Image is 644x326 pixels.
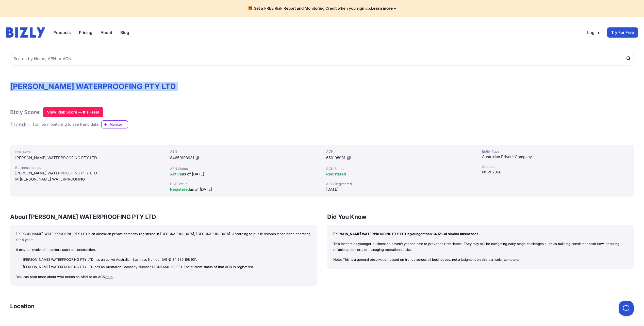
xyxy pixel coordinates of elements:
[482,149,630,154] div: Entity Type
[10,213,317,221] h3: About [PERSON_NAME] WATERPROOFING PTY LTD
[101,29,112,36] a: About
[333,257,628,263] p: Note: This is a general observation based on trends across all businesses, not a judgment on this...
[16,274,311,280] p: You can read more about who needs an ABN or an ACN .
[170,155,194,160] span: 84650198931
[607,27,638,38] a: Try For Free
[105,275,113,279] a: here
[333,231,628,237] p: [PERSON_NAME] WATERPROOFING PTY LTD is younger than 64.5% of similar businesses.
[10,302,35,310] h3: Location
[15,155,161,161] div: [PERSON_NAME] WATERPROOFING PTY LTD
[6,6,638,11] h4: 🎁 Get a FREE Risk Report and Monitoring Credit when you sign up.
[326,186,474,192] div: [DATE]
[326,155,345,160] span: 650198931
[110,122,128,127] span: Monitor
[43,107,103,117] button: View Risk Score — It's Free!
[170,187,190,192] span: Registered
[53,29,71,36] button: Products
[619,301,634,316] iframe: Toggle Customer Support
[15,165,161,170] div: Business names
[10,109,41,116] h1: Bizly Score:
[170,172,182,176] span: Active
[32,122,99,127] div: Turn on monitoring to see trend data.
[482,164,630,169] div: Address
[10,52,634,66] input: Search by Name, ABN or ACN
[15,170,161,176] div: [PERSON_NAME] WATERPROOFING PTY LTD
[120,29,129,36] a: Blog
[587,29,599,36] a: Log in
[482,169,630,175] div: NSW 2068
[371,6,396,11] a: Learn more »
[170,181,318,186] div: GST Status
[326,172,346,176] span: Registered
[326,149,474,154] div: ACN
[101,120,128,128] a: Monitor
[326,166,474,171] div: ACN Status
[333,241,628,253] p: This matters as younger businesses haven’t yet had time to prove their resilience. They may still...
[170,166,318,171] div: ABN Status
[16,231,311,243] p: [PERSON_NAME] WATERPROOFING PTY LTD is an australian private company registered in [GEOGRAPHIC_DA...
[327,213,634,221] h3: Did You Know
[79,29,92,36] a: Pricing
[16,247,311,253] p: It may be involved in sectors such as construction.
[170,149,318,154] div: ABN
[170,186,318,192] div: as of [DATE]
[15,149,161,155] div: Legal Name
[15,176,161,182] div: M [PERSON_NAME] WATERPROOFING
[22,264,311,270] li: [PERSON_NAME] WATERPROOFING PTY LTD has an Australian Company Number (ACN) 650 198 931. The curre...
[10,82,634,91] h1: [PERSON_NAME] WATERPROOFING PTY LTD
[10,121,30,128] h1: Trend :
[170,171,318,177] div: as of [DATE]
[22,257,311,263] li: [PERSON_NAME] WATERPROOFING PTY LTD has an active Australian Business Number (ABN) 84 650 198 931.
[482,154,630,160] div: Australian Private Company
[326,181,474,186] div: ASIC Registered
